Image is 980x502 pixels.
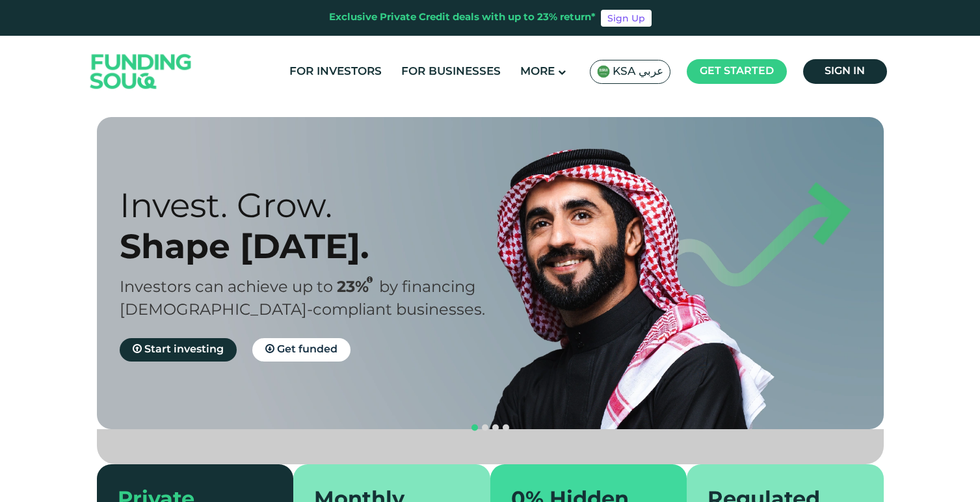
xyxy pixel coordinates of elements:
[470,423,480,433] button: navigation
[480,423,490,433] button: navigation
[77,39,205,105] img: Logo
[700,66,774,76] span: Get started
[329,10,596,25] div: Exclusive Private Credit deals with up to 23% return*
[120,185,513,226] div: Invest. Grow.
[501,423,511,433] button: navigation
[601,10,652,27] a: Sign Up
[825,66,865,76] span: Sign in
[490,423,501,433] button: navigation
[286,61,385,83] a: For Investors
[120,280,333,295] span: Investors can achieve up to
[803,59,887,84] a: Sign in
[597,65,610,78] img: SA Flag
[120,226,513,267] div: Shape [DATE].
[367,276,373,284] i: 23% IRR (expected) ~ 15% Net yield (expected)
[252,338,351,362] a: Get funded
[613,64,663,79] span: KSA عربي
[520,66,555,77] span: More
[144,345,224,354] span: Start investing
[398,61,504,83] a: For Businesses
[277,345,338,354] span: Get funded
[120,338,237,362] a: Start investing
[337,280,379,295] span: 23%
